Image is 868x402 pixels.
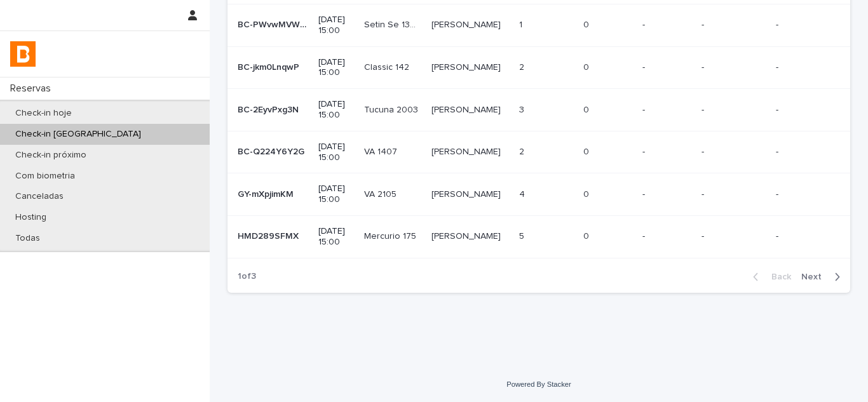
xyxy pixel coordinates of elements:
p: Com biometria [5,171,85,182]
p: [DATE] 15:00 [318,226,355,248]
p: [DATE] 15:00 [318,184,355,205]
p: BC-jkm0LnqwP [238,60,302,73]
p: - [776,62,830,73]
p: 1 of 3 [227,261,266,292]
tr: BC-Q224Y6Y2GBC-Q224Y6Y2G [DATE] 15:00VA 1407VA 1407 [PERSON_NAME][PERSON_NAME] 22 00 --- [227,131,850,173]
tr: HMD289SFMXHMD289SFMX [DATE] 15:00Mercurio 175Mercurio 175 [PERSON_NAME][PERSON_NAME] 55 00 --- [227,215,850,258]
p: - [642,20,691,30]
p: - [702,231,766,242]
p: - [776,189,830,200]
p: 0 [583,102,592,116]
img: zVaNuJHRTjyIjT5M9Xd5 [10,41,36,67]
p: 0 [583,17,592,30]
p: Clara Chapermann Tavares [431,102,503,116]
p: - [702,62,766,73]
button: Back [743,271,796,283]
p: - [642,147,691,157]
p: - [702,20,766,30]
p: Setin Se 1304 [364,17,424,30]
p: BC-PWvwMVW72 [238,17,311,30]
tr: BC-PWvwMVW72BC-PWvwMVW72 [DATE] 15:00Setin Se 1304Setin Se 1304 [PERSON_NAME][PERSON_NAME] 11 00 --- [227,4,850,46]
p: - [702,105,766,116]
p: [PERSON_NAME] [431,17,503,30]
p: 0 [583,60,592,73]
p: Canceladas [5,191,74,202]
p: MARCIA MARTINS DE SOUSA VON RONDOW [431,187,503,200]
p: 0 [583,144,592,157]
p: [DATE] 15:00 [318,57,355,79]
p: - [642,231,691,242]
p: HMD289SFMX [238,229,301,242]
p: Classic 142 [364,60,412,73]
button: Next [796,271,850,283]
p: 2 [519,144,527,157]
p: Hosting [5,212,57,223]
span: Back [764,272,791,281]
p: Todas [5,233,50,244]
p: Check-in [GEOGRAPHIC_DATA] [5,129,151,140]
p: [PERSON_NAME] [431,60,503,73]
p: Reservas [5,83,61,95]
p: 0 [583,187,592,200]
p: Check-in próximo [5,150,97,161]
a: Powered By Stacker [506,380,571,388]
p: - [642,62,691,73]
p: - [776,231,830,242]
p: 3 [519,102,527,116]
p: - [776,147,830,157]
p: 0 [583,229,592,242]
p: BC-Q224Y6Y2G [238,144,307,157]
p: - [776,20,830,30]
p: BC-2EyvPxg3N [238,102,301,116]
p: Check-in hoje [5,108,82,119]
p: - [642,105,691,116]
p: [PERSON_NAME] [431,229,503,242]
tr: BC-jkm0LnqwPBC-jkm0LnqwP [DATE] 15:00Classic 142Classic 142 [PERSON_NAME][PERSON_NAME] 22 00 --- [227,46,850,89]
p: [DATE] 15:00 [318,99,355,121]
p: - [642,189,691,200]
p: - [776,105,830,116]
p: 5 [519,229,527,242]
p: - [702,147,766,157]
p: VA 1407 [364,144,400,157]
tr: BC-2EyvPxg3NBC-2EyvPxg3N [DATE] 15:00Tucuna 2003Tucuna 2003 [PERSON_NAME][PERSON_NAME] 33 00 --- [227,89,850,131]
span: Next [801,272,829,281]
p: 1 [519,17,525,30]
p: [DATE] 15:00 [318,15,355,36]
p: - [702,189,766,200]
p: GY-mXpjimKM [238,187,296,200]
tr: GY-mXpjimKMGY-mXpjimKM [DATE] 15:00VA 2105VA 2105 [PERSON_NAME][PERSON_NAME] 44 00 --- [227,173,850,216]
p: 4 [519,187,527,200]
p: [PERSON_NAME] [431,144,503,157]
p: Tucuna 2003 [364,102,421,116]
p: 2 [519,60,527,73]
p: VA 2105 [364,187,399,200]
p: Mercurio 175 [364,229,419,242]
p: [DATE] 15:00 [318,142,355,163]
